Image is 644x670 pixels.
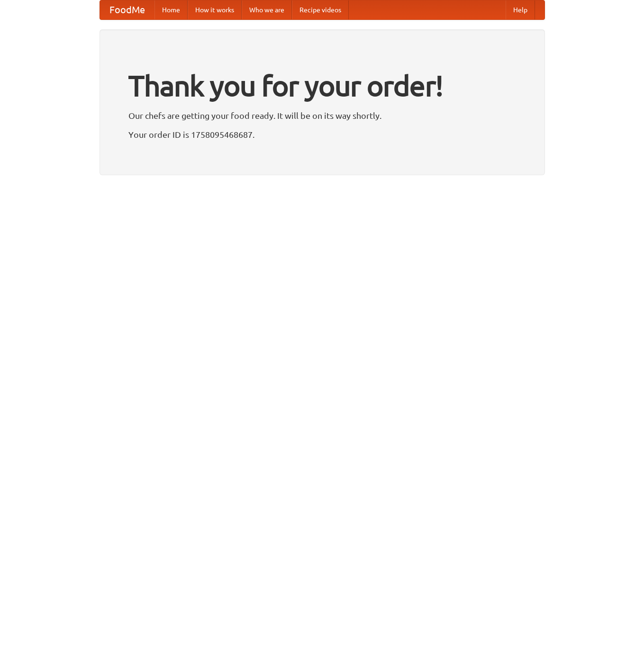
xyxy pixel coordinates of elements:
p: Our chefs are getting your food ready. It will be on its way shortly. [128,108,516,123]
a: Who we are [242,0,292,19]
a: Help [506,0,535,19]
p: Your order ID is 1758095468687. [128,127,516,142]
a: How it works [188,0,242,19]
a: FoodMe [100,0,154,19]
h1: Thank you for your order! [128,63,516,108]
a: Home [154,0,188,19]
a: Recipe videos [292,0,349,19]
